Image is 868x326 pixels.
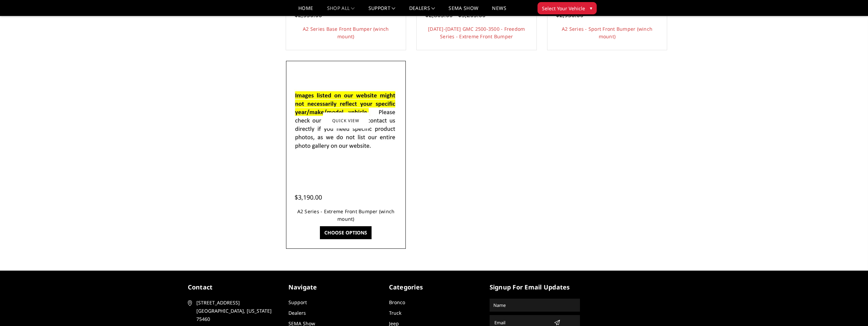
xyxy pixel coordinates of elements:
[288,283,379,292] h5: Navigate
[323,113,369,129] a: Quick view
[449,6,478,16] a: SEMA Show
[288,299,307,305] a: Support
[196,299,276,323] span: [STREET_ADDRESS] [GEOGRAPHIC_DATA], [US_STATE] 75460
[288,63,404,179] a: A2 Series - Extreme Front Bumper (winch mount) A2 Series - Extreme Front Bumper (winch mount)
[297,208,395,222] a: A2 Series - Extreme Front Bumper (winch mount)
[291,83,401,158] img: A2 Series - Extreme Front Bumper (winch mount)
[303,26,389,40] a: A2 Series Base Front Bumper (winch mount)
[298,6,313,16] a: Home
[562,26,652,40] a: A2 Series - Sport Front Bumper (winch mount)
[542,5,585,12] span: Select Your Vehicle
[389,310,401,316] a: Truck
[368,6,396,16] a: Support
[389,299,405,305] a: Bronco
[327,6,355,16] a: shop all
[590,4,592,12] span: ▾
[320,226,372,239] a: Choose Options
[288,310,306,316] a: Dealers
[490,283,580,292] h5: signup for email updates
[295,193,322,201] span: $3,190.00
[492,6,506,16] a: News
[537,2,597,14] button: Select Your Vehicle
[428,26,525,40] a: [DATE]-[DATE] GMC 2500-3500 - Freedom Series - Extreme Front Bumper
[491,300,579,311] input: Name
[409,6,435,16] a: Dealers
[188,283,278,292] h5: contact
[389,283,479,292] h5: Categories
